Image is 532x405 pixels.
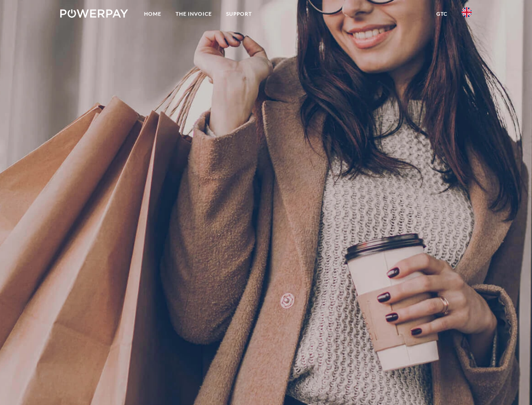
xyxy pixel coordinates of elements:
[168,6,219,22] a: THE INVOICE
[219,6,259,22] a: Support
[137,6,168,22] a: Home
[429,6,454,22] a: GTC
[60,9,128,18] img: logo-powerpay-white.svg
[462,7,472,17] img: en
